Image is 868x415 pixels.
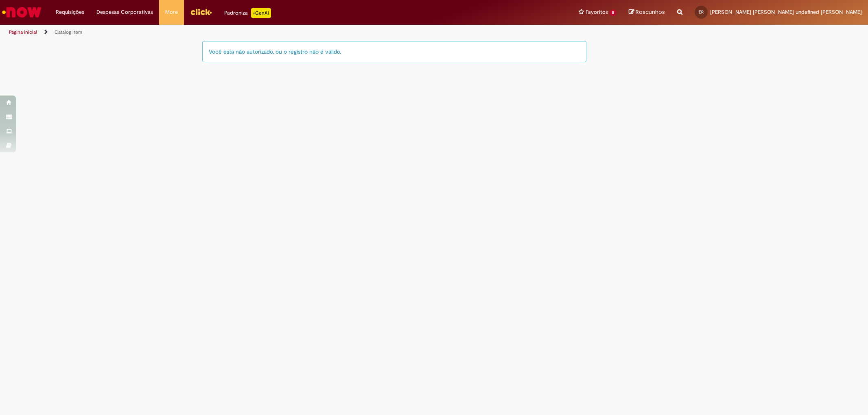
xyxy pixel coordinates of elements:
[55,29,82,35] a: Catalog Item
[202,41,587,62] div: Você está não autorizado, ou o registro não é válido.
[165,8,178,16] span: More
[1,4,43,20] img: ServiceNow
[224,8,271,18] div: Padroniza
[699,9,704,15] span: ER
[96,8,153,16] span: Despesas Corporativas
[586,8,608,16] span: Favoritos
[190,6,212,18] img: click_logo_yellow_360x200.png
[710,9,862,15] span: [PERSON_NAME] [PERSON_NAME] undefined [PERSON_NAME]
[636,8,665,16] span: Rascunhos
[6,25,573,40] ul: Trilhas de página
[56,8,84,16] span: Requisições
[629,9,665,16] a: Rascunhos
[251,8,271,18] p: +GenAi
[610,9,617,16] span: 5
[9,29,37,35] a: Página inicial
